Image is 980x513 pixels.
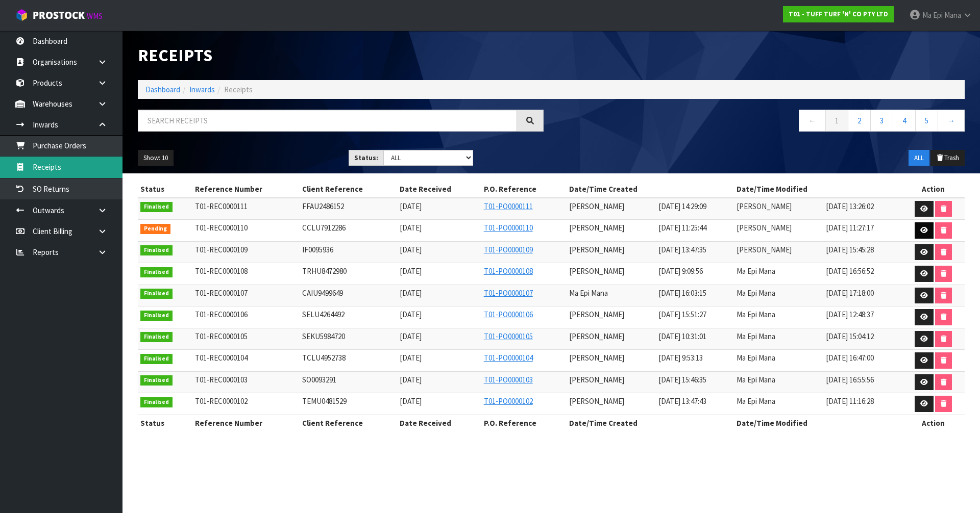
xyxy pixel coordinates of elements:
span: Ma Epi Mana [737,266,775,276]
span: Finalised [140,397,173,407]
span: [DATE] 16:47:00 [826,353,874,363]
th: Date/Time Modified [734,415,902,431]
span: T01-REC0000110 [195,223,248,233]
span: Finalised [140,202,173,212]
span: T01-REC0000111 [195,201,248,211]
span: IF0095936 [302,245,333,254]
a: 3 [870,110,893,132]
span: FFAU2486152 [302,201,344,211]
span: [DATE] 17:18:00 [826,288,874,298]
span: [DATE] 9:09:56 [658,266,703,276]
a: T01-PO0000106 [484,310,533,319]
a: T01-PO0000104 [484,353,533,363]
a: T01-PO0000111 [484,201,533,211]
span: [DATE] 9:53:13 [658,353,703,363]
span: T01-REC0000109 [195,245,248,254]
a: 5 [915,110,938,132]
span: Pending [140,224,170,234]
span: [DATE] 11:27:17 [826,223,874,233]
span: T01-REC0000104 [195,353,248,363]
span: [DATE] 11:16:28 [826,396,874,406]
span: Receipts [224,85,253,94]
th: Date/Time Created [567,415,734,431]
button: Show: 10 [138,150,174,166]
span: Ma Epi Mana [737,375,775,384]
a: 2 [848,110,871,132]
small: WMS [87,11,103,21]
span: [PERSON_NAME] [569,201,624,211]
span: Ma Epi Mana [737,288,775,298]
span: Ma Epi Mana [737,396,775,406]
span: [DATE] 16:56:52 [826,266,874,276]
strong: Status: [354,153,378,162]
span: Finalised [140,311,173,321]
span: Finalised [140,375,173,386]
span: [DATE] 15:04:12 [826,331,874,341]
span: [DATE] [400,223,422,233]
th: P.O. Reference [481,415,567,431]
span: [DATE] [400,245,422,254]
span: Ma Epi Mana [737,310,775,319]
span: CCLU7912286 [302,223,346,233]
span: [DATE] 13:26:02 [826,201,874,211]
span: [PERSON_NAME] [569,375,624,384]
a: T01-PO0000109 [484,245,533,254]
span: Ma Epi Mana [569,288,608,298]
span: TCLU4952738 [302,353,346,363]
span: [PERSON_NAME] [569,223,624,233]
span: SEKU5984720 [302,331,345,341]
th: Status [138,415,192,431]
span: [DATE] 16:03:15 [658,288,706,298]
img: cube-alt.png [15,9,28,21]
a: Inwards [189,85,215,94]
span: SO0093291 [302,375,336,384]
span: [DATE] 16:55:56 [826,375,874,384]
span: [PERSON_NAME] [737,223,792,233]
span: [DATE] 15:51:27 [658,310,706,319]
span: Finalised [140,354,173,364]
th: Status [138,181,192,197]
span: T01-REC0000103 [195,375,248,384]
span: [DATE] 13:47:43 [658,396,706,406]
th: Date Received [397,415,481,431]
th: Action [902,415,965,431]
th: Reference Number [192,415,300,431]
button: Trash [930,150,965,166]
a: T01-PO0000102 [484,396,533,406]
span: Finalised [140,289,173,299]
a: T01-PO0000103 [484,375,533,384]
span: [PERSON_NAME] [569,310,624,319]
a: 4 [893,110,916,132]
a: → [938,110,965,132]
th: Date/Time Modified [734,181,902,197]
span: [DATE] [400,288,422,298]
th: Action [902,181,965,197]
a: T01-PO0000105 [484,331,533,341]
span: Finalised [140,267,173,277]
button: ALL [909,150,929,166]
span: Finalised [140,245,173,255]
a: ← [799,110,826,132]
nav: Page navigation [559,110,965,135]
h1: Receipts [138,46,544,65]
a: Dashboard [145,85,180,94]
span: [DATE] [400,353,422,363]
th: Date/Time Created [567,181,734,197]
span: [DATE] [400,375,422,384]
th: Reference Number [192,181,300,197]
span: Finalised [140,332,173,342]
span: [PERSON_NAME] [569,353,624,363]
span: [PERSON_NAME] [737,245,792,254]
span: T01-REC0000107 [195,288,248,298]
a: 1 [825,110,848,132]
span: [DATE] 15:46:35 [658,375,706,384]
span: Ma Epi [922,10,943,20]
span: Ma Epi Mana [737,353,775,363]
strong: T01 - TUFF TURF 'N' CO PTY LTD [789,10,888,18]
span: TRHU8472980 [302,266,347,276]
span: Mana [944,10,961,20]
span: T01-REC0000106 [195,310,248,319]
span: [DATE] [400,310,422,319]
span: [DATE] 14:29:09 [658,201,706,211]
span: T01-REC0000105 [195,331,248,341]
